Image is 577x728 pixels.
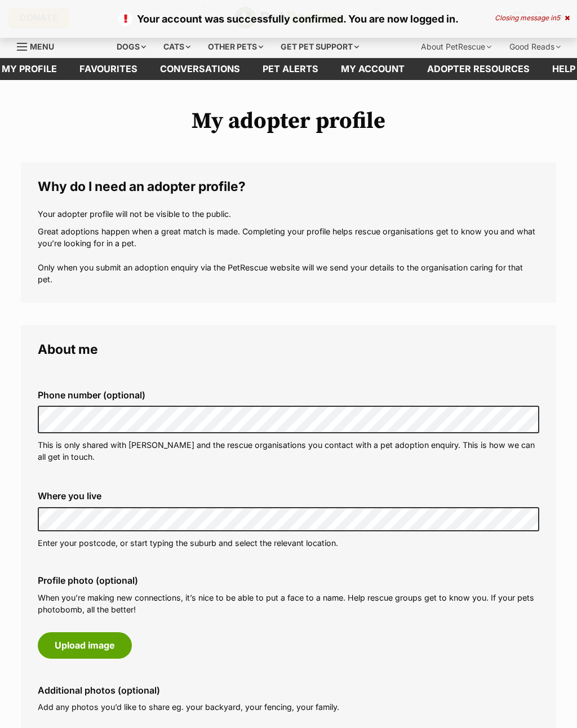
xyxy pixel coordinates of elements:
p: Great adoptions happen when a great match is made. Completing your profile helps rescue organisat... [38,225,539,286]
a: Menu [17,35,62,56]
a: My account [330,58,416,80]
p: This is only shared with [PERSON_NAME] and the rescue organisations you contact with a pet adopti... [38,439,539,463]
h1: My adopter profile [21,108,556,134]
div: Get pet support [273,35,367,58]
p: Enter your postcode, or start typing the suburb and select the relevant location. [38,537,539,549]
div: Dogs [109,35,154,58]
span: Menu [30,42,54,51]
a: conversations [149,58,251,80]
label: Where you live [38,491,539,501]
fieldset: Why do I need an adopter profile? [21,162,556,303]
p: When you’re making new connections, it’s nice to be able to put a face to a name. Help rescue gro... [38,592,539,616]
a: Pet alerts [251,58,330,80]
p: Your adopter profile will not be visible to the public. [38,208,539,220]
label: Phone number (optional) [38,390,539,400]
label: Profile photo (optional) [38,575,539,585]
div: About PetRescue [413,35,499,58]
div: Good Reads [501,35,569,58]
legend: Why do I need an adopter profile? [38,179,539,194]
div: Other pets [200,35,271,58]
a: Favourites [68,58,149,80]
label: Additional photos (optional) [38,685,539,695]
button: Upload image [38,632,132,658]
div: Cats [156,35,198,58]
p: Add any photos you’d like to share eg. your backyard, your fencing, your family. [38,701,539,713]
a: Adopter resources [416,58,541,80]
legend: About me [38,342,539,357]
